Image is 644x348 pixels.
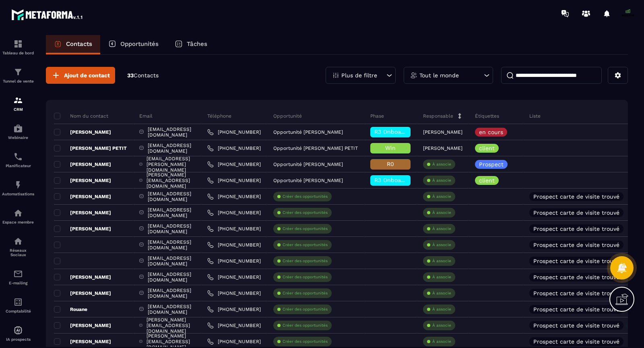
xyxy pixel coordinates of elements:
[273,113,302,119] p: Opportunité
[479,145,495,151] p: client
[432,339,451,344] p: À associe
[479,178,495,183] p: client
[2,281,34,285] p: E-mailing
[46,35,100,54] a: Contacts
[13,152,23,162] img: scheduler
[207,306,261,313] a: [PHONE_NUMBER]
[2,248,34,257] p: Réseaux Sociaux
[2,164,34,168] p: Planificateur
[2,337,34,342] p: IA prospects
[54,226,111,232] p: [PERSON_NAME]
[533,274,619,280] p: Prospect carte de visite trouvé
[374,177,415,183] span: R3 Onboarding
[479,129,503,135] p: en cours
[273,129,343,135] p: Opportunité [PERSON_NAME]
[13,236,23,246] img: social-network
[13,67,23,77] img: formation
[2,202,34,230] a: automationsautomationsEspace membre
[120,40,159,48] p: Opportunités
[283,258,328,264] p: Créer des opportunités
[167,35,215,54] a: Tâches
[533,290,619,296] p: Prospect carte de visite trouvé
[2,79,34,83] p: Tunnel de vente
[2,51,34,55] p: Tableau de bord
[432,307,451,312] p: À associe
[207,290,261,296] a: [PHONE_NUMBER]
[370,113,384,119] p: Phase
[54,274,111,280] p: [PERSON_NAME]
[54,161,111,168] p: [PERSON_NAME]
[432,178,451,183] p: À associe
[66,40,92,48] p: Contacts
[283,339,328,344] p: Créer des opportunités
[2,192,34,196] p: Automatisations
[2,107,34,112] p: CRM
[13,325,23,335] img: automations
[2,135,34,140] p: Webinaire
[54,306,87,313] p: Rouane
[423,113,453,119] p: Responsable
[2,146,34,174] a: schedulerschedulerPlanificateur
[54,129,111,135] p: [PERSON_NAME]
[432,323,451,328] p: À associe
[2,174,34,202] a: automationsautomationsAutomatisations
[13,297,23,307] img: accountant
[432,226,451,232] p: À associe
[54,338,111,345] p: [PERSON_NAME]
[283,274,328,280] p: Créer des opportunités
[341,72,377,78] p: Plus de filtre
[529,113,541,119] p: Liste
[207,113,231,119] p: Téléphone
[13,208,23,218] img: automations
[387,161,394,167] span: R0
[432,210,451,215] p: À associe
[283,323,328,328] p: Créer des opportunités
[423,129,462,135] p: [PERSON_NAME]
[13,124,23,133] img: automations
[207,338,261,345] a: [PHONE_NUMBER]
[207,177,261,184] a: [PHONE_NUMBER]
[207,209,261,216] a: [PHONE_NUMBER]
[2,89,34,118] a: formationformationCRM
[207,129,261,135] a: [PHONE_NUMBER]
[207,145,261,151] a: [PHONE_NUMBER]
[207,226,261,232] a: [PHONE_NUMBER]
[2,220,34,224] p: Espace membre
[100,35,167,54] a: Opportunités
[207,161,261,168] a: [PHONE_NUMBER]
[374,128,415,135] span: R3 Onboarding
[13,180,23,190] img: automations
[207,193,261,200] a: [PHONE_NUMBER]
[13,95,23,105] img: formation
[2,263,34,291] a: emailemailE-mailing
[54,193,111,200] p: [PERSON_NAME]
[273,178,343,183] p: Opportunité [PERSON_NAME]
[54,209,111,216] p: [PERSON_NAME]
[283,290,328,296] p: Créer des opportunités
[11,7,84,22] img: logo
[2,291,34,319] a: accountantaccountantComptabilité
[2,61,34,89] a: formationformationTunnel de vente
[432,242,451,248] p: À associe
[46,67,115,84] button: Ajout de contact
[533,210,619,215] p: Prospect carte de visite trouvé
[187,40,207,48] p: Tâches
[54,145,127,151] p: [PERSON_NAME] PETIT
[54,177,111,184] p: [PERSON_NAME]
[432,274,451,280] p: À associe
[423,145,462,151] p: [PERSON_NAME]
[2,118,34,146] a: automationsautomationsWebinaire
[432,290,451,296] p: À associe
[127,72,159,79] p: 33
[475,113,499,119] p: Étiquettes
[2,309,34,313] p: Comptabilité
[2,33,34,61] a: formationformationTableau de bord
[273,162,343,167] p: Opportunité [PERSON_NAME]
[385,145,396,151] span: Win
[432,258,451,264] p: À associe
[419,72,459,78] p: Tout le monde
[134,72,159,79] span: Contacts
[139,113,153,119] p: Email
[533,242,619,248] p: Prospect carte de visite trouvé
[207,242,261,248] a: [PHONE_NUMBER]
